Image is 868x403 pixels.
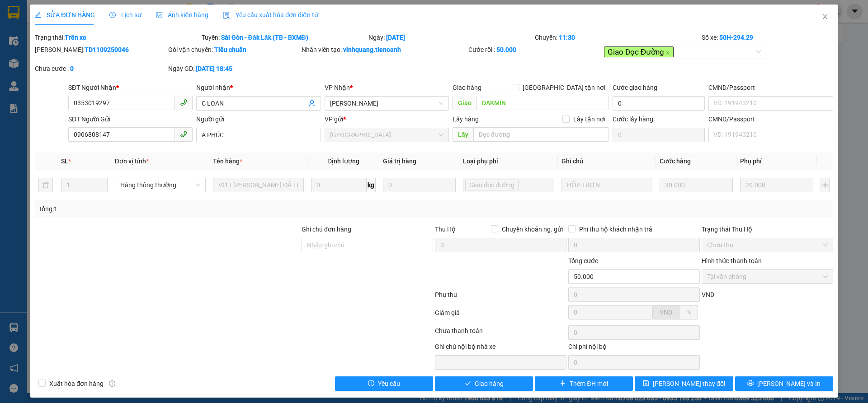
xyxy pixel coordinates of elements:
input: 0 [383,178,456,192]
div: Ghi chú nội bộ nhà xe [435,342,566,355]
div: Chuyến: [534,32,701,42]
div: Số xe: [701,32,834,42]
span: Lịch sử [109,11,142,19]
span: [PERSON_NAME] và In [757,379,821,389]
div: Gói vận chuyển: [168,45,300,55]
span: VND [660,309,672,316]
div: Chưa cước : [35,64,166,74]
span: Tại văn phòng [707,270,828,283]
input: Cước giao hàng [613,96,705,111]
span: Phí thu hộ khách nhận trả [576,224,656,234]
b: 50H-294.29 [719,34,753,41]
b: [DATE] [386,34,405,41]
span: Giao [453,96,476,110]
span: Tên hàng [213,157,242,165]
div: Tổng: 1 [38,204,335,214]
span: printer [747,380,754,387]
span: clock-circle [109,12,116,18]
input: Ghi chú đơn hàng [302,238,433,252]
div: Chi phí nội bộ [568,342,700,355]
div: Ngày GD: [168,64,300,74]
div: Phụ thu [434,290,567,306]
span: Giao Dọc Đường [604,46,674,57]
span: Lấy [453,127,473,142]
div: Giảm giá [434,308,567,324]
span: Giao dọc đường [469,180,514,190]
span: user-add [308,100,316,107]
span: save [643,380,649,387]
button: delete [38,178,53,192]
input: Dọc đường [476,96,609,110]
div: SĐT Người Nhận [68,83,193,93]
span: Chuyển khoản ng. gửi [498,224,566,234]
span: Yêu cầu xuất hóa đơn điện tử [223,11,318,19]
span: Thủ Đức [330,128,443,142]
span: VP Nhận [325,84,350,91]
input: Ghi Chú [561,178,652,192]
b: 0 [70,65,74,72]
span: Thêm ĐH mới [570,379,608,389]
button: save[PERSON_NAME] thay đổi [635,376,733,391]
div: CMND/Passport [708,114,833,124]
span: close [665,51,670,55]
label: Cước giao hàng [613,84,657,91]
div: Trạng thái Thu Hộ [702,224,833,234]
span: Giao dọc đường [465,180,519,190]
b: 11:30 [559,34,575,41]
span: picture [156,12,162,18]
span: Cư Kuin [330,97,443,110]
span: VND [702,291,714,298]
button: plusThêm ĐH mới [535,376,633,391]
input: Dọc đường [473,127,609,142]
b: [DATE] 18:45 [196,65,232,72]
span: exclamation-circle [368,380,374,387]
span: Giá trị hàng [383,157,416,165]
span: Thu Hộ [435,226,456,233]
b: TD1109250046 [85,46,129,53]
button: exclamation-circleYêu cầu [335,376,433,391]
div: [PERSON_NAME]: [35,45,166,55]
span: Phụ phí [740,157,762,165]
span: Tổng cước [568,257,598,264]
span: Lấy hàng [453,116,479,123]
span: Giao hàng [453,84,481,91]
button: checkGiao hàng [435,376,533,391]
div: VP gửi [325,114,449,124]
span: Định lượng [327,157,359,165]
span: SL [61,157,68,165]
label: Cước lấy hàng [613,116,653,123]
span: plus [560,380,566,387]
span: close [821,13,829,20]
button: plus [821,178,830,192]
b: 50.000 [496,46,516,53]
div: Cước rồi : [468,45,600,55]
span: Lấy tận nơi [570,114,609,124]
span: Hàng thông thường [120,178,200,192]
span: % [686,309,691,316]
div: Tuyến: [201,32,368,42]
span: [GEOGRAPHIC_DATA] tận nơi [519,83,609,93]
input: VD: Bàn, Ghế [213,178,304,192]
span: Chưa thu [707,238,828,252]
span: Yêu cầu [378,379,400,389]
img: icon [223,12,230,19]
label: Ghi chú đơn hàng [302,226,351,233]
span: phone [180,99,187,106]
span: info-circle [109,380,115,387]
span: [PERSON_NAME] thay đổi [653,379,725,389]
button: Close [812,5,838,30]
span: kg [367,178,376,192]
b: vinhquang.tienoanh [343,46,401,53]
div: CMND/Passport [708,83,833,93]
div: Người gửi [196,114,321,124]
input: Cước lấy hàng [613,128,705,142]
b: Tiêu chuẩn [214,46,246,53]
div: Chưa thanh toán [434,326,567,342]
span: Cước hàng [660,157,691,165]
span: edit [35,12,41,18]
span: Đơn vị tính [115,157,149,165]
span: phone [180,130,187,138]
label: Hình thức thanh toán [702,257,762,264]
button: printer[PERSON_NAME] và In [735,376,833,391]
th: Loại phụ phí [459,153,557,170]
